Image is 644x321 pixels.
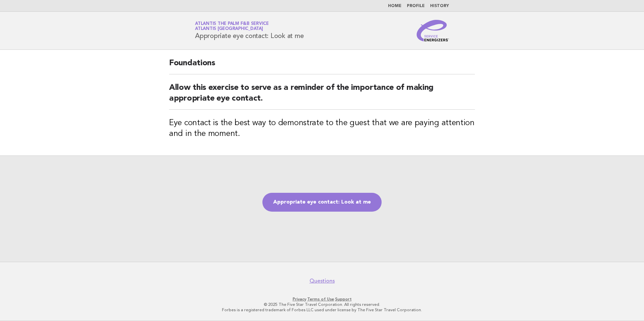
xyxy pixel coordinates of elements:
p: © 2025 The Five Star Travel Corporation. All rights reserved. [116,302,528,307]
a: History [430,4,449,8]
a: Privacy [293,297,306,301]
a: Atlantis the Palm F&B ServiceAtlantis [GEOGRAPHIC_DATA] [195,22,269,31]
img: Service Energizers [417,20,449,41]
a: Home [388,4,401,8]
p: · · [116,296,528,302]
span: Atlantis [GEOGRAPHIC_DATA] [195,27,263,31]
a: Support [335,297,352,301]
h3: Eye contact is the best way to demonstrate to the guest that we are paying attention and in the m... [169,118,475,139]
p: Forbes is a registered trademark of Forbes LLC used under license by The Five Star Travel Corpora... [116,307,528,313]
a: Profile [407,4,425,8]
h2: Allow this exercise to serve as a reminder of the importance of making appropriate eye contact. [169,82,475,110]
a: Terms of Use [307,297,334,301]
a: Questions [310,278,335,284]
a: Appropriate eye contact: Look at me [262,193,382,212]
h2: Foundations [169,58,475,74]
h1: Appropriate eye contact: Look at me [195,22,303,39]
